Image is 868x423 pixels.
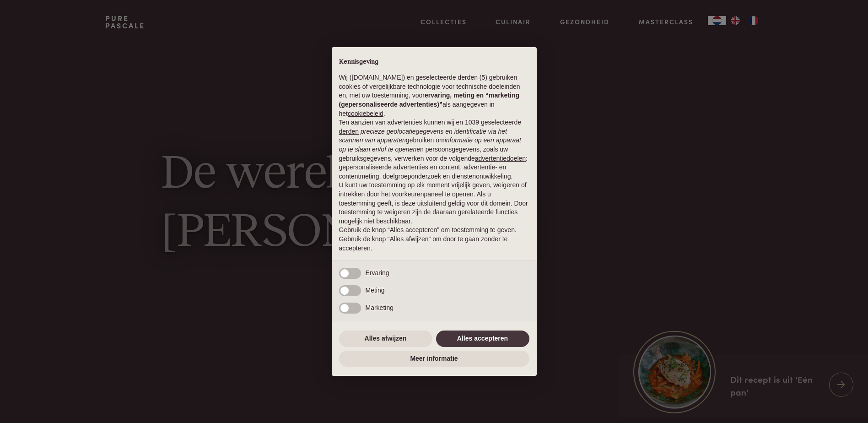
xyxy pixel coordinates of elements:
[339,331,432,347] button: Alles afwijzen
[339,128,507,144] em: precieze geolocatiegegevens en identificatie via het scannen van apparaten
[339,226,529,253] p: Gebruik de knop “Alles accepteren” om toestemming te geven. Gebruik de knop “Alles afwijzen” om d...
[366,287,385,294] span: Meting
[436,331,529,347] button: Alles accepteren
[339,58,529,66] h2: Kennisgeving
[339,92,519,108] strong: ervaring, meting en “marketing (gepersonaliseerde advertenties)”
[366,304,394,311] span: Marketing
[339,127,359,136] button: derden
[366,269,389,277] span: Ervaring
[348,110,383,117] a: cookiebeleid
[339,181,529,226] p: U kunt uw toestemming op elk moment vrijelijk geven, weigeren of intrekken door het voorkeurenpan...
[339,136,522,153] em: informatie op een apparaat op te slaan en/of te openen
[339,118,529,181] p: Ten aanzien van advertenties kunnen wij en 1039 geselecteerde gebruiken om en persoonsgegevens, z...
[475,154,526,163] button: advertentiedoelen
[339,73,529,118] p: Wij ([DOMAIN_NAME]) en geselecteerde derden (5) gebruiken cookies of vergelijkbare technologie vo...
[339,351,529,367] button: Meer informatie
